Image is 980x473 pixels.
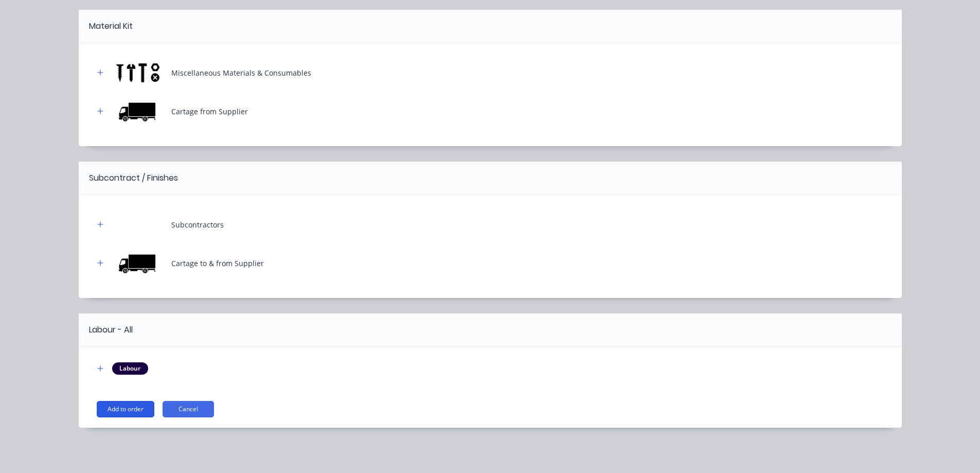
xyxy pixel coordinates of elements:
div: Cartage to & from Supplier [171,258,264,269]
img: Cartage from Supplier [112,97,164,126]
button: Cancel [163,401,214,417]
button: Add to order [97,401,154,417]
div: Labour - All [89,324,133,336]
div: Labour [112,362,148,375]
div: Subcontract / Finishes [89,172,178,184]
div: Subcontractors [171,219,224,230]
div: Cartage from Supplier [171,106,248,117]
div: Miscellaneous Materials & Consumables [171,67,311,78]
img: Miscellaneous Materials & Consumables [112,59,164,87]
div: Material Kit [89,20,133,32]
img: Cartage to & from Supplier [112,249,164,277]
